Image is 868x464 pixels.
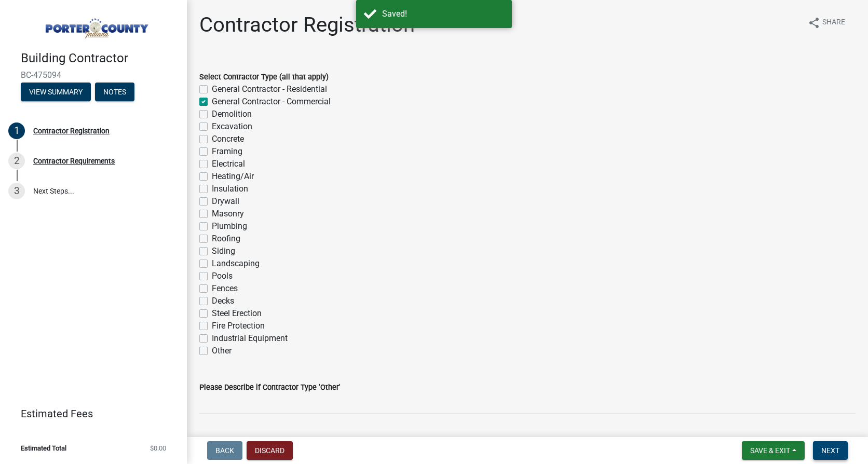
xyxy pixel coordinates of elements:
[212,158,245,170] label: Electrical
[8,183,25,199] div: 3
[212,208,244,220] label: Masonry
[207,441,242,460] button: Back
[212,145,242,158] label: Framing
[212,295,234,307] label: Decks
[212,332,288,345] label: Industrial Equipment
[199,12,415,37] h1: Contractor Registration
[21,11,170,40] img: Porter County, Indiana
[742,441,805,460] button: Save & Exit
[212,282,238,295] label: Fences
[95,88,134,97] wm-modal-confirm: Notes
[212,183,248,195] label: Insulation
[821,446,839,455] span: Next
[95,83,134,101] button: Notes
[808,17,820,29] i: share
[212,120,252,133] label: Excavation
[212,170,254,183] label: Heating/Air
[212,320,265,332] label: Fire Protection
[21,83,91,101] button: View Summary
[212,270,233,282] label: Pools
[247,441,293,460] button: Discard
[212,95,331,108] label: General Contractor - Commercial
[212,245,235,257] label: Siding
[212,307,262,320] label: Steel Erection
[215,446,234,455] span: Back
[212,195,239,208] label: Drywall
[212,83,327,95] label: General Contractor - Residential
[212,233,240,245] label: Roofing
[813,441,848,460] button: Next
[33,157,115,165] div: Contractor Requirements
[199,384,341,391] label: Please Describe if Contractor Type 'Other'
[212,133,244,145] label: Concrete
[212,257,260,270] label: Landscaping
[382,8,504,20] div: Saved!
[8,122,25,139] div: 1
[822,17,845,29] span: Share
[750,446,790,455] span: Save & Exit
[212,220,247,233] label: Plumbing
[212,345,232,357] label: Other
[150,445,166,452] span: $0.00
[212,108,252,120] label: Demolition
[799,12,853,33] button: shareShare
[21,70,166,80] span: BC-475094
[33,127,110,134] div: Contractor Registration
[21,445,66,452] span: Estimated Total
[8,403,170,424] a: Estimated Fees
[199,74,329,81] label: Select Contractor Type (all that apply)
[21,51,179,66] h4: Building Contractor
[8,153,25,169] div: 2
[21,88,91,97] wm-modal-confirm: Summary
